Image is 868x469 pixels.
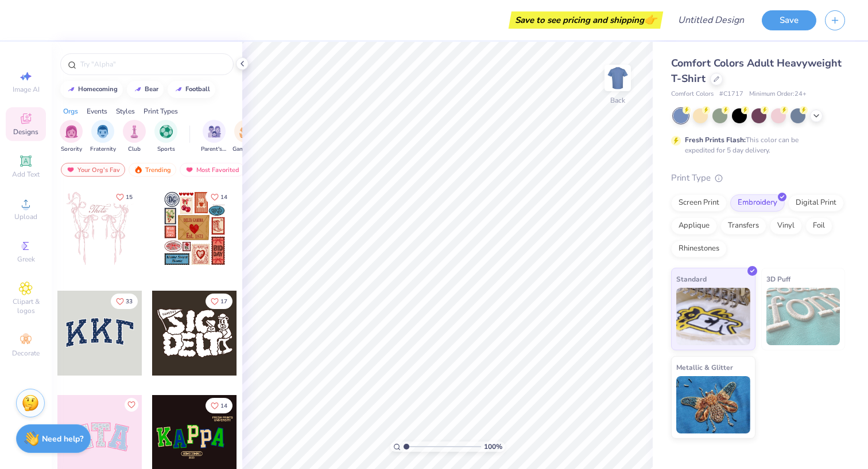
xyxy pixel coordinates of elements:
span: Greek [17,255,35,264]
div: filter for Club [123,120,146,154]
button: Save [762,10,816,30]
div: Most Favorited [180,163,245,177]
span: # C1717 [719,89,743,99]
img: trend_line.gif [133,86,142,93]
button: Like [111,189,138,205]
strong: Fresh Prints Flash: [685,135,746,144]
span: 100 % [484,441,502,452]
span: Metallic & Glitter [676,361,733,373]
div: Rhinestones [671,240,727,257]
img: Sports Image [160,125,173,138]
div: Back [610,95,625,105]
img: most_fav.gif [185,166,194,174]
span: 33 [126,299,133,304]
div: homecoming [78,86,118,92]
div: football [185,86,210,92]
span: 14 [220,194,227,200]
button: Like [206,398,232,413]
span: Sorority [61,145,82,154]
img: Back [606,67,629,89]
div: filter for Game Day [232,120,259,154]
div: Events [87,106,107,116]
span: Sports [157,145,175,154]
span: Parent's Weekend [201,145,227,154]
button: Like [125,398,138,412]
span: Image AI [13,85,40,94]
div: Vinyl [770,217,802,234]
div: bear [145,86,158,92]
button: filter button [123,120,146,154]
input: Try "Alpha" [79,58,226,70]
img: Game Day Image [239,125,253,138]
span: Comfort Colors [671,89,714,99]
div: Transfers [720,217,766,234]
button: football [168,81,215,98]
span: 👉 [644,13,657,26]
div: Orgs [63,106,78,116]
div: filter for Sports [154,120,177,154]
img: Sorority Image [65,125,78,138]
img: Club Image [128,125,141,138]
div: Embroidery [730,194,785,212]
span: Comfort Colors Adult Heavyweight T-Shirt [671,56,842,85]
img: Parent's Weekend Image [208,125,221,138]
span: Game Day [232,145,259,154]
button: filter button [201,120,227,154]
img: trend_line.gif [67,86,76,93]
div: Foil [805,217,832,234]
div: This color can be expedited for 5 day delivery. [685,135,826,155]
div: Trending [129,163,176,177]
button: bear [127,81,164,98]
img: trending.gif [134,166,143,174]
button: filter button [154,120,177,154]
div: filter for Fraternity [90,120,116,154]
div: Your Org's Fav [61,163,125,177]
span: Minimum Order: 24 + [749,89,807,99]
div: Digital Print [788,194,844,212]
button: Like [206,294,232,309]
span: Standard [676,273,707,285]
div: Screen Print [671,194,727,212]
button: Like [206,189,232,205]
div: filter for Parent's Weekend [201,120,227,154]
div: Print Type [671,171,845,185]
span: 17 [220,299,227,304]
span: Decorate [12,349,40,358]
span: 3D Puff [766,273,790,285]
img: 3D Puff [766,288,840,345]
span: Clipart & logos [6,297,46,315]
span: Upload [14,212,37,221]
strong: Need help? [42,433,83,444]
span: 15 [126,194,133,200]
div: Save to see pricing and shipping [511,11,660,29]
img: trend_line.gif [174,86,183,93]
div: Styles [116,106,135,116]
span: Add Text [12,170,40,179]
button: filter button [90,120,116,154]
button: filter button [60,120,83,154]
button: homecoming [60,81,123,98]
span: Fraternity [90,145,116,154]
button: Like [111,294,138,309]
span: Club [128,145,141,154]
img: Standard [676,288,750,345]
img: Fraternity Image [96,125,109,138]
img: Metallic & Glitter [676,376,750,433]
input: Untitled Design [669,9,753,32]
div: filter for Sorority [60,120,83,154]
div: Print Types [144,106,178,116]
span: 14 [220,403,227,409]
div: Applique [671,217,717,234]
button: filter button [232,120,259,154]
span: Designs [13,127,38,136]
img: most_fav.gif [66,166,75,174]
